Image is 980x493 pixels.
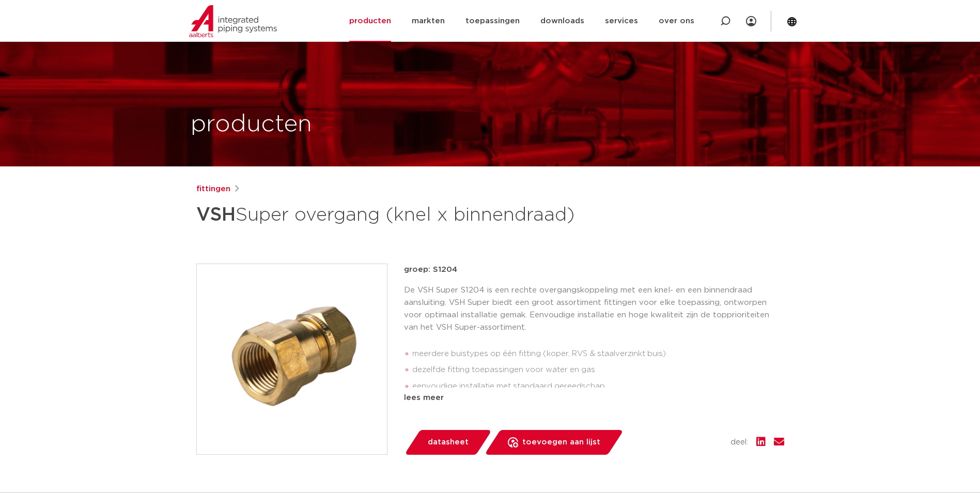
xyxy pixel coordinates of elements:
span: toevoegen aan lijst [522,434,600,451]
p: De VSH Super S1204 is een rechte overgangskoppeling met een knel- en een binnendraad aansluiting.... [404,284,784,334]
h1: producten [191,108,312,141]
div: lees meer [404,392,784,404]
li: eenvoudige installatie met standaard gereedschap [412,378,784,395]
li: meerdere buistypes op één fitting (koper, RVS & staalverzinkt buis) [412,346,784,362]
span: datasheet [428,434,469,451]
a: datasheet [404,430,492,455]
li: dezelfde fitting toepassingen voor water en gas [412,362,784,378]
strong: VSH [196,206,236,224]
h1: Super overgang (knel x binnendraad) [196,199,584,230]
a: fittingen [196,183,230,195]
p: groep: S1204 [404,264,784,276]
span: deel: [730,436,748,449]
img: Product Image for VSH Super overgang (knel x binnendraad) [197,264,387,454]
